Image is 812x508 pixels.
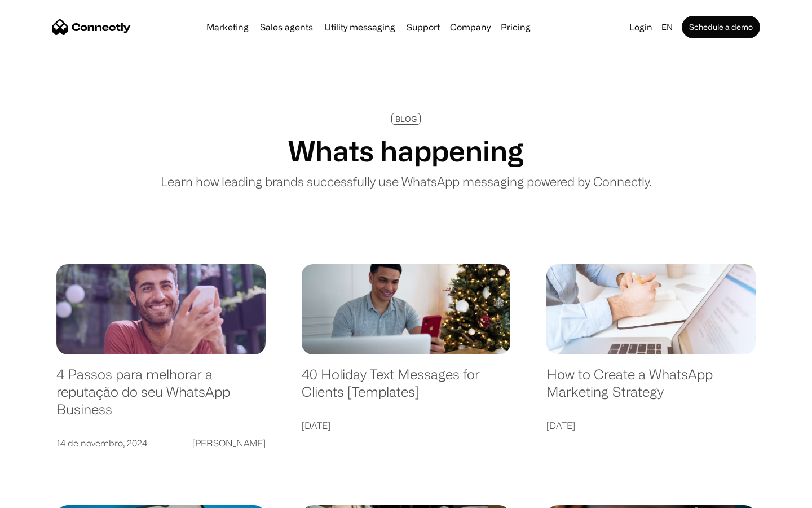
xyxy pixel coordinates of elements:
div: 14 de novembro, 2024 [56,435,147,451]
div: en [657,19,679,35]
h1: Whats happening [288,134,524,168]
a: Marketing [202,23,253,32]
a: 40 Holiday Text Messages for Clients [Templates] [302,366,511,411]
a: Utility messaging [320,23,400,32]
a: Sales agents [255,23,317,32]
div: Company [450,19,491,35]
div: [DATE] [302,418,330,433]
div: BLOG [395,115,417,123]
a: 4 Passos para melhorar a reputação do seu WhatsApp Business [56,366,266,429]
a: How to Create a WhatsApp Marketing Strategy [546,366,756,411]
div: en [661,19,673,35]
p: Learn how leading brands successfully use WhatsApp messaging powered by Connectly. [161,172,651,191]
div: [PERSON_NAME] [192,435,266,451]
a: Login [625,19,657,35]
a: home [52,19,131,36]
aside: Language selected: English [11,488,68,504]
div: [DATE] [546,418,575,433]
ul: Language list [23,488,68,504]
a: Support [402,23,444,32]
a: Schedule a demo [682,16,760,38]
a: Pricing [496,23,535,32]
div: Company [447,19,494,35]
